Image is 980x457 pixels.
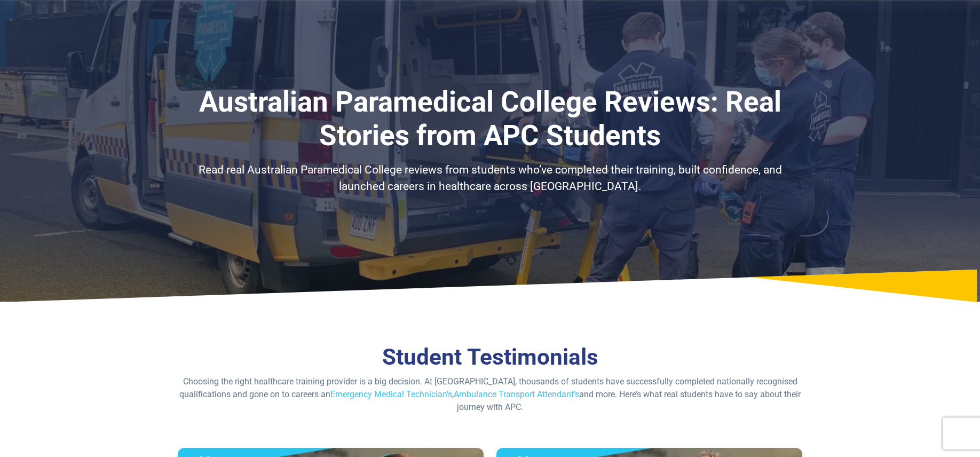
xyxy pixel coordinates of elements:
p: Read real Australian Paramedical College reviews from students who’ve completed their training, b... [178,162,802,195]
a: Emergency Medical Technician’s [330,389,452,399]
a: Ambulance Transport Attendant’s [454,389,579,399]
p: Choosing the right healthcare training provider is a big decision. At [GEOGRAPHIC_DATA], thousand... [178,375,802,414]
h2: Student Testimonials [178,344,802,371]
h1: Australian Paramedical College Reviews: Real Stories from APC Students [178,85,802,153]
